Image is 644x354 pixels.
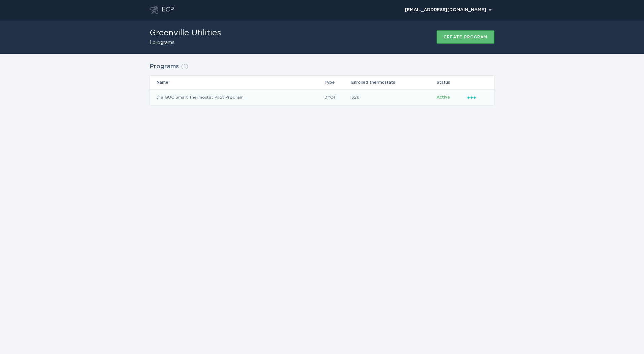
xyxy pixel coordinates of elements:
span: ( 1 ) [181,64,188,70]
h2: Programs [150,61,179,73]
div: [EMAIL_ADDRESS][DOMAIN_NAME] [405,8,491,12]
td: 326 [351,89,436,105]
th: Name [150,76,324,89]
tr: 5d672ec003d04d4b9f6bf6b39fe91da4 [150,89,494,105]
th: Status [436,76,467,89]
button: Open user account details [402,5,494,15]
div: Create program [444,35,487,39]
th: Type [324,76,351,89]
td: BYOT [324,89,351,105]
button: Go to dashboard [150,6,158,14]
td: the GUC Smart Thermostat Pilot Program [150,89,324,105]
h1: Greenville Utilities [150,29,221,37]
h2: 1 programs [150,40,221,45]
div: Popover menu [468,94,487,101]
th: Enrolled thermostats [351,76,436,89]
div: Popover menu [402,5,494,15]
tr: Table Headers [150,76,494,89]
span: Active [437,95,450,99]
button: Create program [437,30,494,44]
div: ECP [162,6,174,14]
